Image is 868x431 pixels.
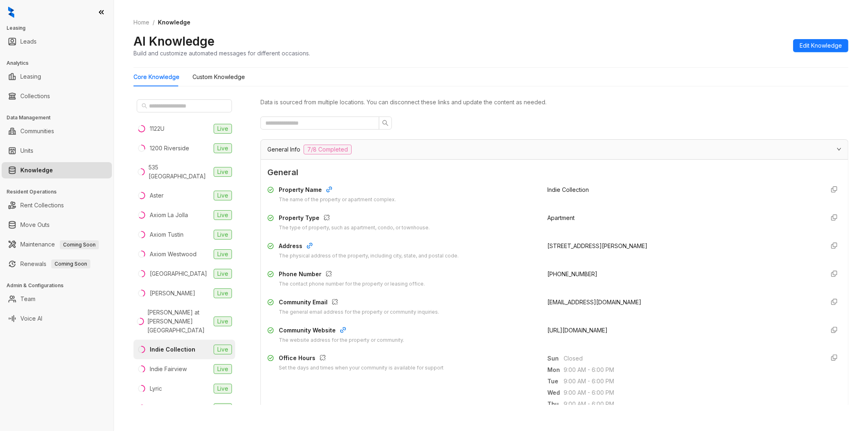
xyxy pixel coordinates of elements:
span: Closed [564,354,818,363]
span: Tue [548,377,564,386]
span: Live [214,364,232,374]
span: Live [214,249,232,259]
div: Aster [150,191,164,200]
span: Live [214,124,232,134]
span: [PHONE_NUMBER] [548,270,598,277]
div: Community Website [279,326,404,336]
span: Wed [548,388,564,397]
span: Coming Soon [60,240,99,249]
img: logo [8,7,14,18]
div: Property Name [279,185,396,196]
div: [PERSON_NAME] at [PERSON_NAME][GEOGRAPHIC_DATA] [147,308,210,335]
li: Team [2,291,112,307]
li: Rent Collections [2,197,112,213]
span: 9:00 AM - 6:00 PM [564,400,818,409]
span: Edit Knowledge [800,41,842,50]
div: 535 [GEOGRAPHIC_DATA] [149,163,210,181]
a: Home [132,18,151,27]
a: Collections [20,88,50,104]
div: Lyric [150,384,162,393]
span: 9:00 AM - 6:00 PM [564,365,818,374]
div: Indie Collection [150,345,195,354]
span: 7/8 Completed [304,145,352,154]
span: Mon [548,365,564,374]
span: General [267,166,842,179]
div: Custom Knowledge [192,73,245,81]
li: Knowledge [2,162,112,178]
a: Move Outs [20,217,50,233]
span: Live [214,143,232,153]
span: Sun [548,354,564,363]
div: Axiom Westwood [150,250,197,259]
li: / [153,18,155,27]
div: Maplewood [150,404,182,413]
a: Rent Collections [20,197,64,213]
div: 1122U [150,124,164,133]
h3: Leasing [7,24,114,32]
span: 9:00 AM - 6:00 PM [564,388,818,397]
h3: Analytics [7,59,114,67]
span: expanded [837,147,842,152]
li: Leads [2,33,112,50]
span: [EMAIL_ADDRESS][DOMAIN_NAME] [548,299,642,306]
a: Voice AI [20,310,42,327]
div: The type of property, such as apartment, condo, or townhouse. [279,224,430,232]
span: Live [214,269,232,279]
li: Leasing [2,68,112,85]
div: The website address for the property or community. [279,336,404,344]
div: Office Hours [279,354,444,364]
li: Maintenance [2,236,112,253]
span: search [382,120,389,126]
div: The contact phone number for the property or leasing office. [279,280,425,288]
div: Data is sourced from multiple locations. You can disconnect these links and update the content as... [260,98,848,107]
div: Address [279,242,459,252]
a: Leasing [20,68,41,85]
span: Live [214,230,232,240]
a: Leads [20,33,37,50]
span: Live [214,191,232,200]
span: Knowledge [158,19,190,26]
a: Units [20,143,33,159]
span: Live [214,167,232,177]
h2: AI Knowledge [133,33,214,49]
div: The name of the property or apartment complex. [279,196,396,204]
span: Live [214,384,232,394]
span: Apartment [548,214,575,221]
h3: Resident Operations [7,188,114,196]
h3: Admin & Configurations [7,282,114,289]
span: Live [214,288,232,298]
div: The general email address for the property or community inquiries. [279,308,439,316]
li: Units [2,143,112,159]
div: General Info7/8 Completed [261,140,848,159]
span: search [142,103,147,109]
button: Edit Knowledge [793,39,848,52]
span: Live [214,210,232,220]
div: Indie Fairview [150,365,187,374]
div: Property Type [279,213,430,224]
a: Communities [20,123,54,139]
div: [PERSON_NAME] [150,289,195,298]
a: Team [20,291,35,307]
li: Collections [2,88,112,104]
span: General Info [267,145,300,154]
a: RenewalsComing Soon [20,256,90,272]
div: Core Knowledge [133,73,179,81]
div: The physical address of the property, including city, state, and postal code. [279,252,459,260]
span: Live [214,317,232,326]
div: Phone Number [279,270,425,280]
span: Thu [548,400,564,409]
a: Knowledge [20,162,53,178]
h3: Data Management [7,114,114,121]
div: Community Email [279,298,439,308]
div: Build and customize automated messages for different occasions. [133,49,310,57]
span: Coming Soon [51,259,90,268]
div: Axiom Tustin [150,230,184,239]
span: [URL][DOMAIN_NAME] [548,327,608,334]
div: [GEOGRAPHIC_DATA] [150,269,207,278]
div: [STREET_ADDRESS][PERSON_NAME] [548,242,818,251]
div: Set the days and times when your community is available for support [279,364,444,372]
li: Move Outs [2,217,112,233]
span: 9:00 AM - 6:00 PM [564,377,818,386]
li: Renewals [2,256,112,272]
li: Communities [2,123,112,139]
